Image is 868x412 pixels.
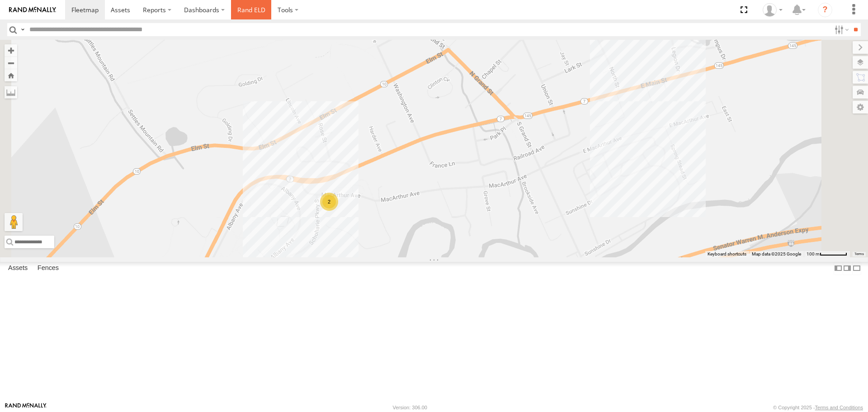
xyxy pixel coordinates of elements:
[804,251,850,257] button: Map Scale: 100 m per 57 pixels
[831,23,850,36] label: Search Filter Options
[708,251,746,257] button: Keyboard shortcuts
[854,252,864,256] a: Terms (opens in new tab)
[19,23,26,36] label: Search Query
[773,405,863,410] div: © Copyright 2025 -
[5,57,17,69] button: Zoom out
[853,101,868,114] label: Map Settings
[5,69,17,81] button: Zoom Home
[752,251,801,256] span: Map data ©2025 Google
[5,86,17,99] label: Measure
[320,193,338,211] div: 2
[4,262,32,275] label: Assets
[5,403,47,412] a: Visit our Website
[33,262,63,275] label: Fences
[393,405,427,410] div: Version: 306.00
[834,262,843,275] label: Dock Summary Table to the Left
[9,7,56,13] img: rand-logo.svg
[818,3,832,17] i: ?
[5,44,17,57] button: Zoom in
[815,405,863,410] a: Terms and Conditions
[759,3,786,17] div: Laurren Jaeger
[843,262,852,275] label: Dock Summary Table to the Right
[852,262,861,275] label: Hide Summary Table
[5,213,23,231] button: Drag Pegman onto the map to open Street View
[807,251,820,256] span: 100 m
